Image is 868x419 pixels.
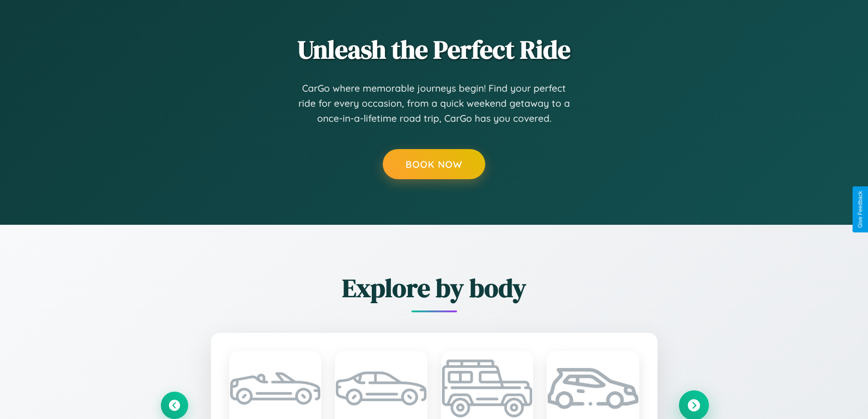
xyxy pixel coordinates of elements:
[161,270,708,305] h2: Explore by body
[383,149,485,179] button: Book Now
[161,32,708,67] h2: Unleash the Perfect Ride
[298,81,571,126] p: CarGo where memorable journeys begin! Find your perfect ride for every occasion, from a quick wee...
[857,191,863,228] div: Give Feedback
